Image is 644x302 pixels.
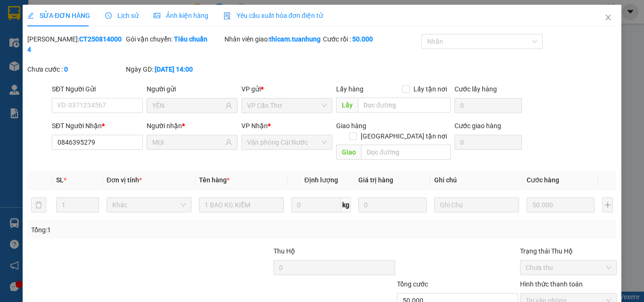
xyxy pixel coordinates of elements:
[64,65,68,73] b: 0
[199,176,230,184] span: Tên hàng
[527,176,559,184] span: Cước hàng
[105,12,139,19] span: Lịch sử
[520,246,617,256] div: Trạng thái Thu Hộ
[27,12,90,19] span: SỬA ĐƠN HÀNG
[105,12,112,19] span: clock-circle
[434,197,519,212] input: Ghi Chú
[304,176,338,184] span: Định lượng
[397,280,428,288] span: Tổng cước
[358,197,426,212] input: 0
[225,139,232,146] span: user
[112,198,186,212] span: Khác
[336,145,361,160] span: Giao
[27,64,124,74] div: Chưa cước :
[199,197,284,212] input: VD: Bàn, Ghế
[241,84,332,94] div: VP gửi
[174,35,207,43] b: Tiêu chuẩn
[27,34,124,55] div: [PERSON_NAME]:
[269,35,321,43] b: thicam.tuanhung
[223,12,323,19] span: Yêu cầu xuất hóa đơn điện tử
[107,176,142,184] span: Đơn vị tính
[361,145,451,160] input: Dọc đường
[27,12,34,19] span: edit
[454,122,501,130] label: Cước giao hàng
[155,65,193,73] b: [DATE] 14:00
[336,122,366,130] span: Giao hàng
[126,64,223,74] div: Ngày GD:
[430,171,523,189] th: Ghi chú
[454,135,522,150] input: Cước giao hàng
[595,5,621,31] button: Close
[31,225,249,235] div: Tổng: 1
[358,98,451,113] input: Dọc đường
[247,98,327,113] span: VP Cần Thơ
[152,137,223,147] input: Tên người nhận
[604,14,612,21] span: close
[352,35,373,43] b: 50.000
[336,85,363,93] span: Lấy hàng
[526,261,611,275] span: Chưa thu
[336,98,358,113] span: Lấy
[454,85,497,93] label: Cước lấy hàng
[357,131,451,141] span: [GEOGRAPHIC_DATA] tận nơi
[247,135,327,149] span: Văn phòng Cái Nước
[147,121,238,131] div: Người nhận
[454,98,522,113] input: Cước lấy hàng
[602,197,613,212] button: plus
[52,121,143,131] div: SĐT Người Nhận
[323,34,420,44] div: Cước rồi :
[147,84,238,94] div: Người gửi
[241,122,268,130] span: VP Nhận
[154,12,208,19] span: Ảnh kiện hàng
[273,247,295,255] span: Thu Hộ
[56,176,64,184] span: SL
[341,197,351,212] span: kg
[126,34,223,44] div: Gói vận chuyển:
[527,197,594,212] input: 0
[152,100,223,111] input: Tên người gửi
[358,176,393,184] span: Giá trị hàng
[520,280,583,288] label: Hình thức thanh toán
[52,84,143,94] div: SĐT Người Gửi
[225,102,232,109] span: user
[223,12,231,20] img: icon
[31,197,46,212] button: delete
[410,84,451,94] span: Lấy tận nơi
[154,12,160,19] span: picture
[224,34,321,44] div: Nhân viên giao:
